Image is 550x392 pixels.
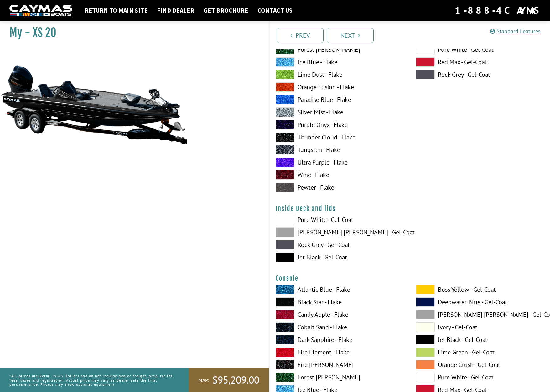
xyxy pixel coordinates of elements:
label: Atlantic Blue - Flake [276,285,403,294]
label: Dark Sapphire - Flake [276,335,403,344]
label: Paradise Blue - Flake [276,95,403,104]
a: Contact Us [254,6,296,14]
label: [PERSON_NAME] [PERSON_NAME] - Gel-Coat [416,310,544,319]
a: Get Brochure [200,6,251,14]
a: Next [327,28,374,43]
label: [PERSON_NAME] [PERSON_NAME] - Gel-Coat [276,227,403,237]
h1: My - XS 20 [9,26,253,40]
a: MAP:$95,209.00 [189,368,269,392]
label: Boss Yellow - Gel-Coat [416,285,544,294]
img: white-logo-c9c8dbefe5ff5ceceb0f0178aa75bf4bb51f6bca0971e226c86eb53dfe498488.png [9,5,72,16]
label: Ivory - Gel-Coat [416,322,544,332]
h4: Inside Deck and lids [276,205,544,212]
label: Orange Fusion - Flake [276,82,403,92]
label: Black Star - Flake [276,297,403,307]
label: Lime Green - Gel-Coat [416,348,544,357]
label: Ultra Purple - Flake [276,158,403,167]
label: Cobalt Sand - Flake [276,322,403,332]
label: Pure White - Gel-Coat [416,45,544,54]
label: Pure White - Gel-Coat [416,373,544,382]
label: Rock Grey - Gel-Coat [276,240,403,249]
label: Forest [PERSON_NAME] [276,373,403,382]
label: Pewter - Flake [276,183,403,192]
h4: Console [276,274,544,282]
div: 1-888-4CAYMAS [455,3,541,17]
label: Forest [PERSON_NAME] [276,45,403,54]
label: Jet Black - Gel-Coat [416,335,544,344]
label: Orange Crush - Gel-Coat [416,360,544,369]
a: Prev [277,28,324,43]
label: Red Max - Gel-Coat [416,57,544,67]
p: *All prices are Retail in US Dollars and do not include dealer freight, prep, tariffs, fees, taxe... [9,371,175,389]
label: Candy Apple - Flake [276,310,403,319]
a: Return to main site [81,6,151,14]
label: Tungsten - Flake [276,145,403,154]
label: Ice Blue - Flake [276,57,403,67]
span: MAP: [198,377,209,384]
label: Rock Grey - Gel-Coat [416,70,544,79]
label: Thunder Cloud - Flake [276,133,403,142]
label: Wine - Flake [276,170,403,180]
label: Fire Element - Flake [276,348,403,357]
label: Pure White - Gel-Coat [276,215,403,224]
label: Deepwater Blue - Gel-Coat [416,297,544,307]
label: Purple Onyx - Flake [276,120,403,129]
label: Silver Mist - Flake [276,107,403,117]
ul: Pagination [275,27,550,43]
label: Lime Dust - Flake [276,70,403,79]
label: Jet Black - Gel-Coat [276,253,403,262]
span: $95,209.00 [212,374,259,387]
a: Find Dealer [154,6,197,14]
label: Fire [PERSON_NAME] [276,360,403,369]
a: Standard Features [490,28,541,35]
